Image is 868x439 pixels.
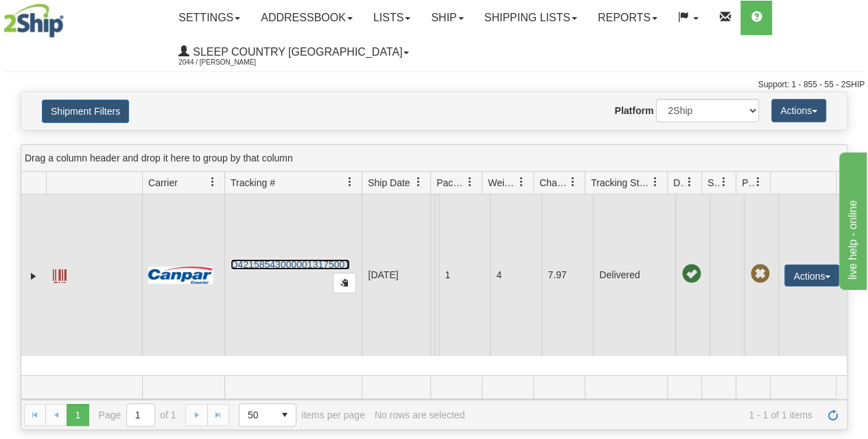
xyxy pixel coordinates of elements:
[148,176,178,190] span: Carrier
[239,403,296,427] span: Page sizes drop down
[99,403,176,427] span: Page of 1
[836,149,867,289] iframe: chat widget
[248,408,266,422] span: 50
[490,194,541,356] td: 4
[27,269,40,283] a: Expand
[561,170,585,194] a: Charge filter column settings
[274,404,296,426] span: select
[510,170,533,194] a: Weight filter column settings
[747,170,770,194] a: Pickup Status filter column settings
[42,100,129,123] button: Shipment Filters
[488,176,517,190] span: Weight
[189,46,402,58] span: Sleep Country [GEOGRAPHIC_DATA]
[375,409,465,420] div: No rows are selected
[127,404,154,426] input: Page 1
[474,409,812,420] span: 1 - 1 of 1 items
[615,104,654,117] label: Platform
[458,170,482,194] a: Packages filter column settings
[3,3,64,38] img: logo2044.jpg
[407,170,430,194] a: Ship Date filter column settings
[148,267,213,284] img: 14 - Canpar
[231,259,350,270] a: D421585430000013175001
[771,99,826,122] button: Actions
[539,176,568,190] span: Charge
[239,403,365,427] span: items per page
[474,1,587,35] a: Shipping lists
[21,145,847,172] div: grid grouping header
[436,176,465,190] span: Packages
[231,176,275,190] span: Tracking #
[591,176,650,190] span: Tracking Status
[712,170,736,194] a: Shipment Issues filter column settings
[178,56,281,69] span: 2044 / [PERSON_NAME]
[593,194,675,356] td: Delivered
[784,264,839,286] button: Actions
[742,176,753,190] span: Pickup Status
[673,176,685,190] span: Delivery Status
[678,170,701,194] a: Delivery Status filter column settings
[363,1,421,35] a: Lists
[53,263,67,285] a: Label
[168,35,419,69] a: Sleep Country [GEOGRAPHIC_DATA] 2044 / [PERSON_NAME]
[750,264,769,284] span: Pickup Not Assigned
[430,194,434,356] td: Sleep Country [GEOGRAPHIC_DATA] Shipping department [GEOGRAPHIC_DATA] [GEOGRAPHIC_DATA] [GEOGRAPH...
[201,170,224,194] a: Carrier filter column settings
[681,264,701,284] span: On time
[822,404,844,426] a: Refresh
[168,1,250,35] a: Settings
[3,79,865,91] div: Support: 1 - 855 - 55 - 2SHIP
[434,194,438,356] td: [PERSON_NAME] [PERSON_NAME] CA QC [PERSON_NAME] J7T 3A8
[587,1,668,35] a: Reports
[338,170,362,194] a: Tracking # filter column settings
[644,170,667,194] a: Tracking Status filter column settings
[362,194,430,356] td: [DATE]
[333,273,356,293] button: Copy to clipboard
[421,1,473,35] a: Ship
[67,404,89,426] span: Page 1
[541,194,593,356] td: 7.97
[438,194,490,356] td: 1
[10,8,127,25] div: live help - online
[368,176,410,190] span: Ship Date
[707,176,719,190] span: Shipment Issues
[250,1,363,35] a: Addressbook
